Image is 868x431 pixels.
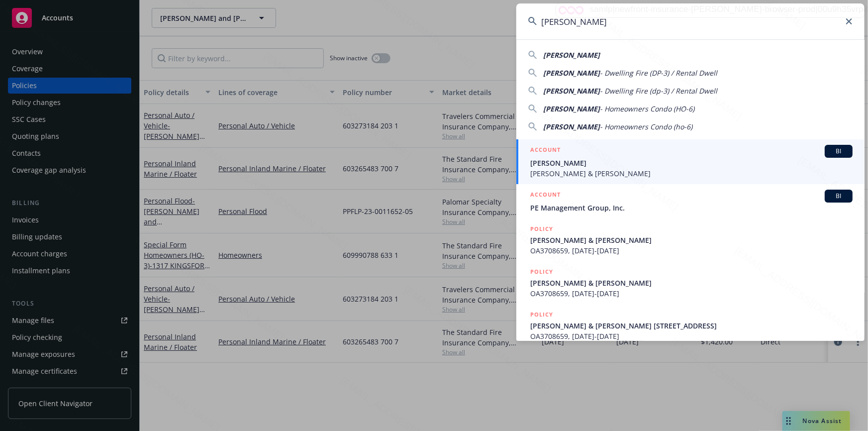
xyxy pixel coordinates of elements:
span: [PERSON_NAME] [543,86,600,96]
span: - Dwelling Fire (dp-3) / Rental Dwell [600,86,717,96]
span: OA3708659, [DATE]-[DATE] [530,245,853,256]
a: ACCOUNTBIPE Management Group, Inc. [516,184,865,218]
span: OA3708659, [DATE]-[DATE] [530,331,853,341]
span: [PERSON_NAME] & [PERSON_NAME] [530,235,853,245]
a: POLICY[PERSON_NAME] & [PERSON_NAME]OA3708659, [DATE]-[DATE] [516,261,865,304]
span: OA3708659, [DATE]-[DATE] [530,288,853,299]
h5: ACCOUNT [530,145,561,157]
span: [PERSON_NAME] & [PERSON_NAME] [530,278,853,288]
span: PE Management Group, Inc. [530,203,853,213]
span: [PERSON_NAME] [543,104,600,113]
span: - Homeowners Condo (HO-6) [600,104,694,113]
input: Search... [516,3,865,39]
a: POLICY[PERSON_NAME] & [PERSON_NAME]OA3708659, [DATE]-[DATE] [516,218,865,261]
h5: POLICY [530,310,553,320]
span: [PERSON_NAME] [543,122,600,131]
span: - Dwelling Fire (DP-3) / Rental Dwell [600,68,717,78]
h5: POLICY [530,224,553,234]
a: POLICY[PERSON_NAME] & [PERSON_NAME] [STREET_ADDRESS]OA3708659, [DATE]-[DATE] [516,304,865,347]
h5: ACCOUNT [530,190,561,202]
span: BI [829,192,849,201]
span: [PERSON_NAME] [543,50,600,60]
span: [PERSON_NAME] [543,68,600,78]
span: [PERSON_NAME] & [PERSON_NAME] [530,168,853,179]
span: BI [829,147,849,156]
span: [PERSON_NAME] [530,158,853,168]
h5: POLICY [530,267,553,277]
span: [PERSON_NAME] & [PERSON_NAME] [STREET_ADDRESS] [530,321,853,331]
a: ACCOUNTBI[PERSON_NAME][PERSON_NAME] & [PERSON_NAME] [516,139,865,184]
span: - Homeowners Condo (ho-6) [600,122,692,131]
